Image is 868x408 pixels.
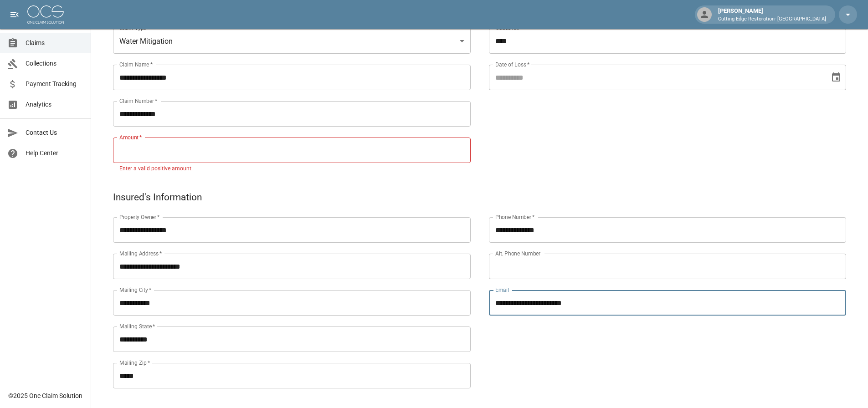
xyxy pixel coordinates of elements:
label: Date of Loss [495,61,529,68]
span: Contact Us [26,128,83,138]
label: Mailing City [119,286,152,294]
label: Mailing Zip [119,359,150,367]
div: © 2025 One Claim Solution [8,391,82,400]
label: Mailing State [119,322,155,330]
p: Cutting Edge Restoration- [GEOGRAPHIC_DATA] [718,15,826,23]
label: Alt. Phone Number [495,250,540,257]
span: Analytics [26,100,83,109]
label: Amount [119,133,142,141]
label: Mailing Address [119,250,162,257]
label: Phone Number [495,213,534,221]
label: Property Owner [119,213,160,221]
span: Claims [26,38,83,48]
p: Enter a valid positive amount. [119,164,464,173]
span: Payment Tracking [26,79,83,89]
img: ocs-logo-white-transparent.png [27,5,64,24]
label: Email [495,286,509,294]
button: Choose date [827,68,845,87]
button: open drawer [5,5,24,24]
div: [PERSON_NAME] [714,6,830,23]
label: Claim Name [119,61,153,68]
span: Help Center [26,148,83,158]
span: Collections [26,59,83,68]
label: Claim Number [119,97,157,105]
div: Water Mitigation [113,28,471,54]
